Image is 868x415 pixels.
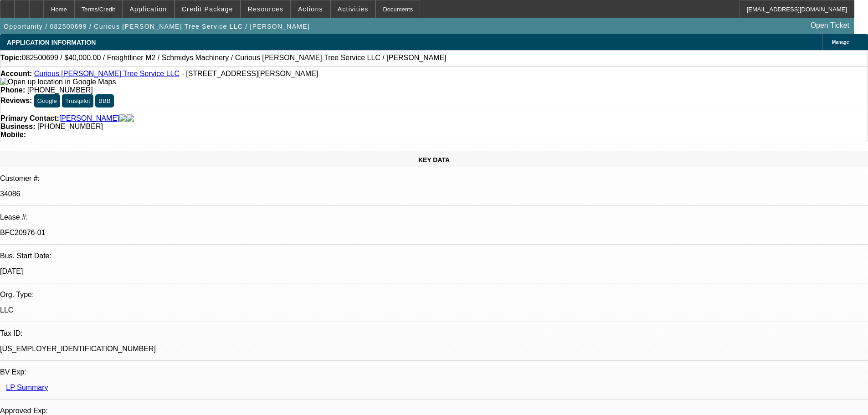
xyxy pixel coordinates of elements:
a: [PERSON_NAME] [59,114,119,123]
span: Credit Package [182,5,233,13]
span: Opportunity / 082500699 / Curious [PERSON_NAME] Tree Service LLC / [PERSON_NAME] [4,23,310,30]
span: Actions [298,5,323,13]
button: Application [123,0,174,18]
span: Manage [832,40,849,45]
span: 082500699 / $40,000.00 / Freightliner M2 / Schmidys Machinery / Curious [PERSON_NAME] Tree Servic... [22,54,447,62]
button: BBB [95,94,114,108]
span: [PHONE_NUMBER] [37,123,103,130]
strong: Reviews: [0,97,32,104]
img: Open up location in Google Maps [0,78,116,86]
span: Activities [338,5,369,13]
button: Resources [241,0,290,18]
span: APPLICATION INFORMATION [7,39,96,46]
span: Resources [248,5,283,13]
strong: Business: [0,123,35,130]
span: - [STREET_ADDRESS][PERSON_NAME] [181,70,318,77]
button: Credit Package [175,0,240,18]
strong: Primary Contact: [0,114,59,123]
button: Activities [331,0,375,18]
a: View Google Maps [0,78,116,86]
img: linkedin-icon.png [127,114,134,123]
strong: Mobile: [0,131,26,138]
img: facebook-icon.png [119,114,127,123]
a: Open Ticket [807,18,853,33]
button: Google [34,94,60,108]
span: [PHONE_NUMBER] [27,86,93,94]
strong: Account: [0,70,32,77]
span: Application [129,5,167,13]
button: Trustpilot [62,94,93,108]
strong: Topic: [0,54,22,62]
a: Curious [PERSON_NAME] Tree Service LLC [34,70,180,77]
a: LP Summary [6,384,48,391]
button: Actions [291,0,330,18]
strong: Phone: [0,86,25,94]
span: KEY DATA [418,156,450,164]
